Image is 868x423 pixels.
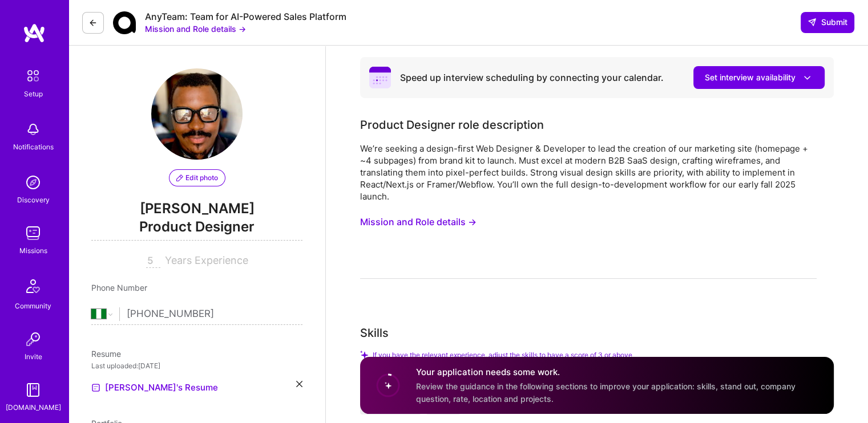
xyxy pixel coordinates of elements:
[15,300,51,312] div: Community
[91,283,147,292] span: Phone Number
[127,298,302,331] input: +1 (000) 000-0000
[22,222,45,245] img: teamwork
[801,12,854,32] button: Submit
[91,217,302,241] span: Product Designer
[801,72,813,84] i: icon DownArrowWhite
[808,18,817,27] i: icon SendLight
[19,245,47,257] div: Missions
[25,351,42,363] div: Invite
[360,143,817,202] div: We’re seeking a design-first Web Designer & Developer to lead the creation of our marketing site ...
[91,349,121,359] span: Resume
[369,67,391,88] i: icon PurpleCalendar
[17,194,50,206] div: Discovery
[21,64,45,88] img: setup
[176,174,183,181] i: icon PencilPurple
[165,254,248,266] span: Years Experience
[91,200,302,217] span: [PERSON_NAME]
[146,254,160,268] input: XX
[693,66,825,89] button: Set interview availability
[360,324,389,341] div: Skills
[145,11,346,23] div: AnyTeam: Team for AI-Powered Sales Platform
[169,169,225,186] button: Edit photo
[416,382,796,404] span: Review the guidance in the following sections to improve your application: skills, stand out, com...
[91,383,100,392] img: Resume
[88,18,98,27] i: icon LeftArrowDark
[360,211,477,233] button: Mission and Role details →
[296,381,302,387] i: icon Close
[23,23,46,43] img: logo
[808,17,847,28] span: Submit
[416,367,820,379] h4: Your application needs some work.
[22,379,45,401] img: guide book
[360,351,368,359] i: Check
[22,171,45,194] img: discovery
[22,118,45,141] img: bell
[373,351,632,359] span: If you have the relevant experience, adjust the skills to have a score of 3 or above
[91,360,302,372] div: Last uploaded: [DATE]
[176,173,218,183] span: Edit photo
[13,141,54,153] div: Notifications
[22,328,45,351] img: Invite
[151,68,243,160] img: User Avatar
[400,72,664,84] div: Speed up interview scheduling by connecting your calendar.
[91,381,218,394] a: [PERSON_NAME]'s Resume
[19,272,47,300] img: Community
[113,11,136,34] img: Company Logo
[24,88,43,100] div: Setup
[6,401,61,413] div: [DOMAIN_NAME]
[705,72,813,84] span: Set interview availability
[145,23,246,35] button: Mission and Role details →
[360,116,544,133] div: Product Designer role description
